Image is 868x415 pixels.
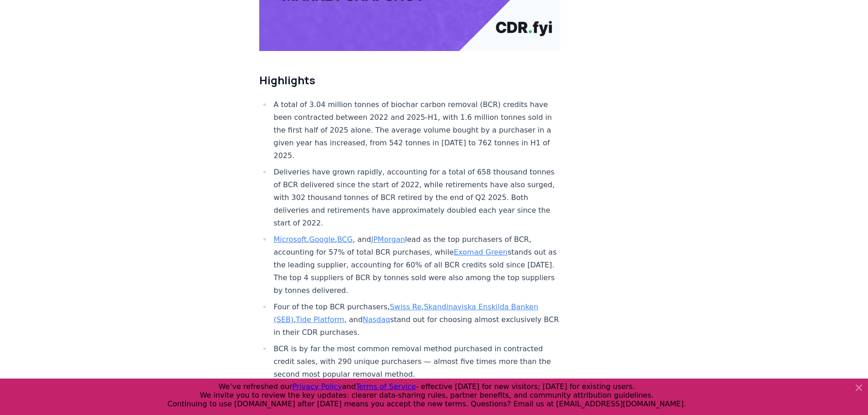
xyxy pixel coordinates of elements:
[271,301,561,339] li: Four of the top BCR purchasers, , , , and stand out for choosing almost exclusively BCR in their ...
[271,98,561,162] li: A total of 3.04 million tonnes of biochar carbon removal (BCR) credits have been contracted betwe...
[390,302,421,311] a: Swiss Re
[363,315,390,324] a: Nasdaq
[371,235,405,244] a: JPMorgan
[309,235,334,244] a: Google
[271,233,561,297] li: , , , and lead as the top purchasers of BCR, accounting for 57% of total BCR purchases, while sta...
[296,315,344,324] a: Tide Platform
[454,248,508,256] a: Exomad Green
[271,166,561,230] li: Deliveries have grown rapidly, accounting for a total of 658 thousand tonnes of BCR delivered sin...
[259,73,561,87] h2: Highlights
[274,235,307,244] a: Microsoft
[271,343,561,381] li: BCR is by far the most common removal method purchased in contracted credit sales, with 290 uniqu...
[337,235,353,244] a: BCG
